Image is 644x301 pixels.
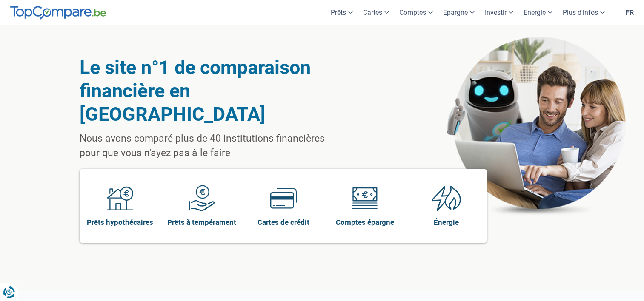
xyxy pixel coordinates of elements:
[406,169,487,243] a: Énergie Énergie
[352,185,378,211] img: Comptes épargne
[432,185,461,211] img: Énergie
[270,185,297,211] img: Cartes de crédit
[243,169,324,243] a: Cartes de crédit Cartes de crédit
[80,131,346,160] p: Nous avons comparé plus de 40 institutions financières pour que vous n'ayez pas à le faire
[80,56,346,126] h1: Le site n°1 de comparaison financière en [GEOGRAPHIC_DATA]
[10,6,106,20] img: TopCompare
[324,169,406,243] a: Comptes épargne Comptes épargne
[107,185,133,211] img: Prêts hypothécaires
[336,218,394,227] span: Comptes épargne
[434,218,459,227] span: Énergie
[87,218,153,227] span: Prêts hypothécaires
[167,218,236,227] span: Prêts à tempérament
[258,218,309,227] span: Cartes de crédit
[189,185,215,211] img: Prêts à tempérament
[80,169,161,243] a: Prêts hypothécaires Prêts hypothécaires
[161,169,243,243] a: Prêts à tempérament Prêts à tempérament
